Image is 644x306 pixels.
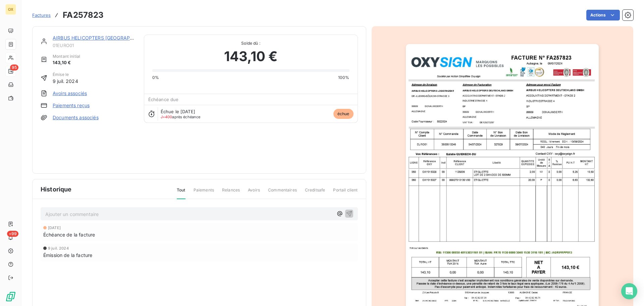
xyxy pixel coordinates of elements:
[53,53,80,59] span: Montant initial
[621,283,637,299] div: Open Intercom Messenger
[7,231,18,237] span: +99
[333,187,358,199] span: Portail client
[32,12,51,18] a: Factures
[53,78,78,85] span: 9 juil. 2024
[268,187,297,199] span: Commentaires
[53,59,80,66] span: 143,10 €
[152,75,159,81] span: 0%
[305,187,325,199] span: Creditsafe
[161,115,172,119] span: J+400
[48,246,69,250] span: 9 juil. 2024
[5,4,16,15] div: OX
[338,75,350,81] span: 100%
[194,187,214,199] span: Paiements
[63,9,104,21] h3: FA257823
[41,185,72,194] span: Historique
[53,43,136,48] span: 01EURO01
[148,97,179,102] span: Échéance due
[53,90,87,97] a: Avoirs associés
[161,109,195,114] span: Échue le [DATE]
[53,102,90,109] a: Paiements reçus
[53,114,99,121] a: Documents associés
[53,35,154,41] a: AIRBUS HELICOPTERS [GEOGRAPHIC_DATA]
[10,64,18,71] span: 95
[222,187,240,199] span: Relances
[586,10,620,20] button: Actions
[161,115,201,119] span: après échéance
[43,231,95,238] span: Échéance de la facture
[248,187,260,199] span: Avoirs
[48,226,61,230] span: [DATE]
[53,72,78,78] span: Émise le
[333,109,354,119] span: échue
[152,40,350,46] span: Solde dû :
[177,187,185,199] span: Tout
[43,252,92,259] span: Émission de la facture
[5,291,16,302] img: Logo LeanPay
[32,12,51,18] span: Factures
[224,46,277,67] span: 143,10 €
